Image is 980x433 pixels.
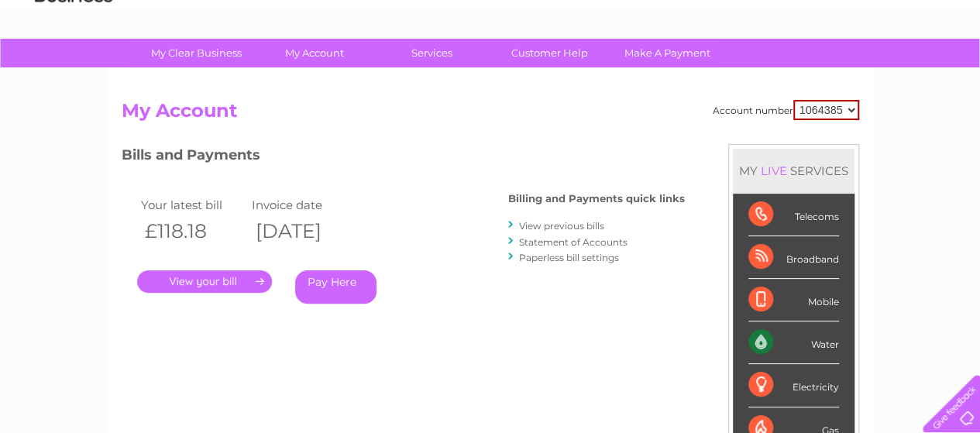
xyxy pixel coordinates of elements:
th: £118.18 [137,215,249,247]
a: Log out [929,66,965,77]
div: Clear Business is a trading name of Verastar Limited (registered in [GEOGRAPHIC_DATA] No. 3667643... [125,9,857,75]
a: Make A Payment [603,39,731,67]
a: Paperless bill settings [519,252,619,263]
div: MY SERVICES [733,149,854,193]
a: Blog [845,66,868,77]
a: Contact [877,66,915,77]
a: Water [707,66,737,77]
a: Energy [746,66,780,77]
a: My Account [250,39,378,67]
a: Pay Here [295,270,377,304]
a: Statement of Accounts [519,236,628,248]
div: LIVE [758,163,790,178]
h3: Bills and Payments [122,144,685,171]
a: Services [368,39,496,67]
a: 0333 014 3131 [688,8,795,27]
div: Broadband [748,236,839,279]
h2: My Account [122,100,859,129]
a: Customer Help [486,39,614,67]
div: Telecoms [748,194,839,236]
td: Invoice date [248,194,359,215]
td: Your latest bill [137,194,249,215]
a: . [137,270,272,293]
div: Account number [713,100,859,120]
div: Mobile [748,279,839,321]
div: Electricity [748,364,839,407]
th: [DATE] [248,215,359,247]
a: Telecoms [789,66,836,77]
div: Water [748,321,839,364]
img: logo.png [34,40,113,88]
a: My Clear Business [132,39,260,67]
a: View previous bills [519,220,604,232]
h4: Billing and Payments quick links [508,193,685,204]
